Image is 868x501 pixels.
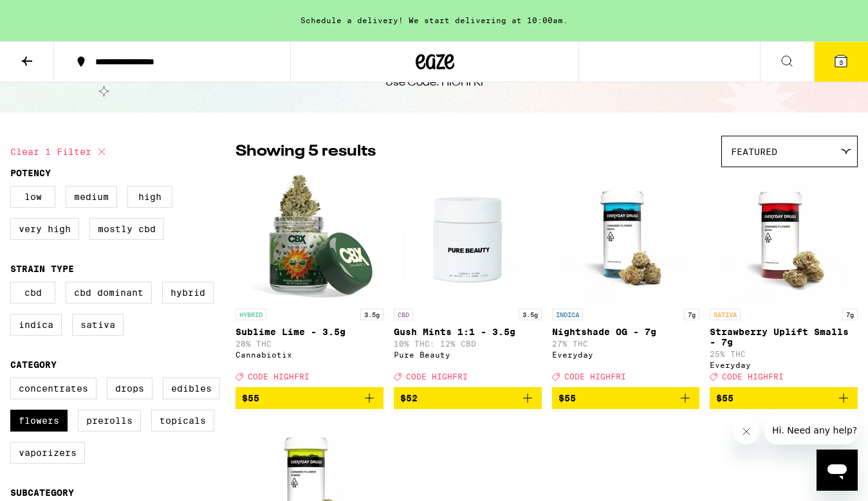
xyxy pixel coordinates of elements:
p: 3.5g [519,309,542,320]
label: Prerolls [78,410,141,432]
label: High [127,186,172,208]
label: Sativa [72,314,124,336]
button: Add to bag [235,387,383,409]
label: Mostly CBD [89,218,164,240]
span: $55 [242,393,259,403]
p: CBD [394,309,413,320]
p: Nightshade OG - 7g [552,327,700,337]
span: $55 [716,393,734,403]
label: Flowers [10,410,68,432]
span: CODE HIGHFRI [722,372,784,381]
p: HYBRID [235,309,266,320]
legend: Subcategory [10,487,74,498]
legend: Category [10,360,57,370]
label: Indica [10,314,62,336]
span: CODE HIGHFRI [564,372,626,381]
label: Low [10,186,55,208]
iframe: Message from company [764,416,858,444]
p: INDICA [552,309,583,320]
span: 3 [839,59,843,66]
span: $52 [400,393,418,403]
label: Very High [10,218,79,240]
label: Hybrid [162,282,214,304]
span: $55 [559,393,576,403]
div: Pure Beauty [394,351,542,359]
label: Drops [107,378,152,399]
p: Sublime Lime - 3.5g [235,327,383,337]
p: 7g [842,309,858,320]
label: Medium [66,186,117,208]
span: CODE HIGHFRI [406,372,468,381]
iframe: Close message [734,419,759,444]
button: Clear 1 filter [10,136,109,168]
p: 10% THC: 12% CBD [394,340,542,348]
div: Use Code: HIGHFRI [385,76,483,90]
p: Showing 5 results [235,141,376,163]
label: Vaporizers [10,442,85,464]
p: SATIVA [710,309,741,320]
div: Cannabiotix [235,351,383,359]
div: Everyday [552,351,700,359]
p: 3.5g [360,309,383,320]
button: Add to bag [552,387,700,409]
legend: Potency [10,168,51,178]
p: 25% THC [710,350,858,358]
img: Everyday - Strawberry Uplift Smalls - 7g [719,174,848,302]
button: Add to bag [394,387,542,409]
label: CBD Dominant [66,282,152,304]
a: Open page for Strawberry Uplift Smalls - 7g from Everyday [710,174,858,387]
span: Featured [731,147,777,157]
div: Everyday [710,361,858,369]
legend: Strain Type [10,264,74,274]
a: Open page for Gush Mints 1:1 - 3.5g from Pure Beauty [394,174,542,387]
iframe: Button to launch messaging window [817,450,858,491]
label: Concentrates [10,378,97,399]
label: Edibles [163,378,220,399]
span: CODE HIGHFRI [248,372,309,381]
p: Gush Mints 1:1 - 3.5g [394,327,542,337]
label: CBD [10,282,55,304]
a: Open page for Nightshade OG - 7g from Everyday [552,174,700,387]
p: 7g [684,309,699,320]
img: Pure Beauty - Gush Mints 1:1 - 3.5g [403,174,532,302]
p: Strawberry Uplift Smalls - 7g [710,327,858,347]
label: Topicals [151,410,214,432]
img: Everyday - Nightshade OG - 7g [561,174,690,302]
a: Open page for Sublime Lime - 3.5g from Cannabiotix [235,174,383,387]
button: 3 [814,42,868,82]
p: 27% THC [552,340,700,348]
img: Cannabiotix - Sublime Lime - 3.5g [245,174,374,302]
button: Add to bag [710,387,858,409]
p: 28% THC [235,340,383,348]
